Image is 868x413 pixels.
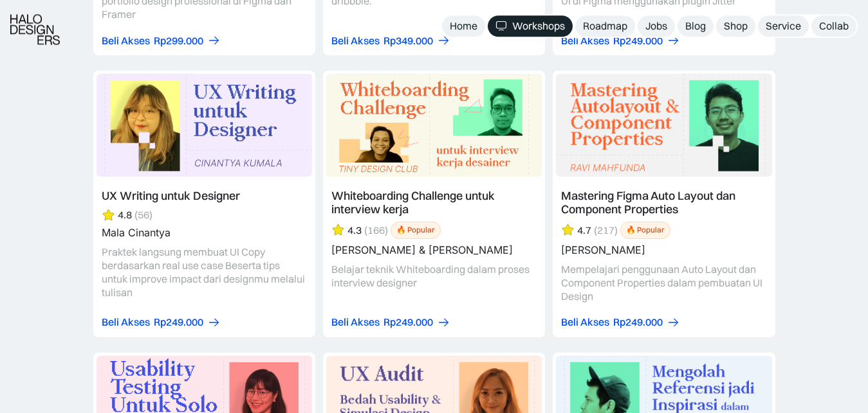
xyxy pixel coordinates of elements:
a: Shop [716,15,755,37]
div: Beli Akses [561,34,609,48]
a: Roadmap [575,15,635,37]
a: Beli AksesRp249.000 [561,315,680,329]
div: Beli Akses [102,34,150,48]
div: Rp249.000 [613,315,663,329]
a: Beli AksesRp249.000 [561,34,680,48]
div: Beli Akses [561,315,609,329]
a: Beli AksesRp249.000 [331,315,450,329]
div: Workshops [512,19,565,33]
a: Workshops [488,15,573,37]
div: Rp299.000 [154,34,203,48]
div: Jobs [645,19,667,33]
div: Rp349.000 [383,34,433,48]
a: Beli AksesRp349.000 [331,34,450,48]
a: Beli AksesRp299.000 [102,34,221,48]
div: Beli Akses [331,34,380,48]
div: Roadmap [583,19,627,33]
div: Shop [724,19,748,33]
div: Rp249.000 [613,34,663,48]
a: Collab [811,15,856,37]
div: Collab [819,19,849,33]
a: Beli AksesRp249.000 [102,315,221,329]
a: Service [758,15,809,37]
div: Beli Akses [102,315,150,329]
div: Rp249.000 [383,315,433,329]
div: Beli Akses [331,315,380,329]
div: Blog [685,19,706,33]
a: Blog [678,15,714,37]
a: Jobs [638,15,675,37]
div: Home [450,19,477,33]
a: Home [442,15,485,37]
div: Service [766,19,801,33]
div: Rp249.000 [154,315,203,329]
